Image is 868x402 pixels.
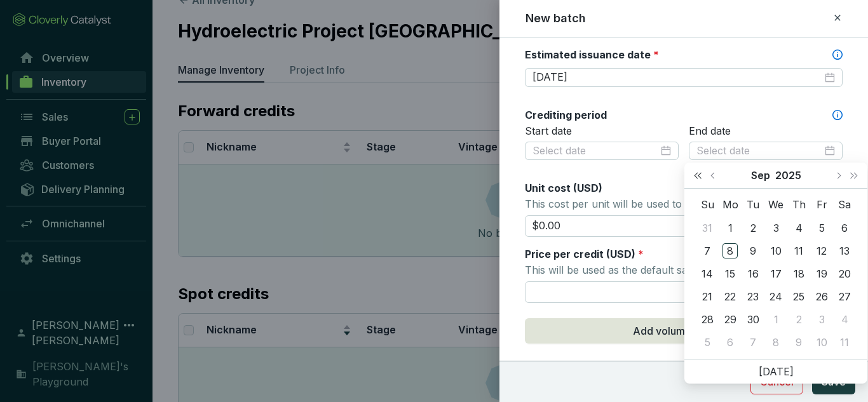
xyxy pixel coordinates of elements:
td: 2025-09-29 [719,308,742,331]
div: 18 [791,266,806,281]
div: 31 [700,220,715,236]
input: Enter cost [525,215,843,237]
th: We [764,194,787,217]
div: 13 [837,243,852,258]
div: 9 [791,335,806,350]
td: 2025-09-07 [696,239,719,262]
div: 23 [745,289,761,304]
div: 3 [814,312,829,327]
td: 2025-09-01 [719,217,742,239]
td: 2025-09-04 [787,217,810,239]
button: Previous month (PageUp) [706,163,722,188]
td: 2025-09-06 [833,217,856,239]
div: 2 [745,220,761,236]
td: 2025-10-04 [833,308,856,331]
th: Sa [833,194,856,217]
div: 1 [722,220,738,236]
div: 7 [745,335,761,350]
div: 6 [722,335,738,350]
td: 2025-09-13 [833,239,856,262]
td: 2025-09-21 [696,285,719,308]
td: 2025-09-20 [833,262,856,285]
div: 29 [722,312,738,327]
th: Th [787,194,810,217]
td: 2025-09-19 [810,262,833,285]
td: 2025-10-01 [764,308,787,331]
td: 2025-09-23 [742,285,764,308]
label: Crediting period [525,108,607,122]
td: 2025-09-27 [833,285,856,308]
th: Fr [810,194,833,217]
div: 12 [814,243,829,258]
td: 2025-09-02 [742,217,764,239]
input: Select date [532,70,822,84]
td: 2025-09-24 [764,285,787,308]
div: 7 [700,243,715,258]
p: End date [689,124,843,138]
button: Next year (Control + right) [846,163,862,188]
div: 30 [745,312,761,327]
div: 26 [814,289,829,304]
td: 2025-10-06 [719,331,742,354]
th: Su [696,194,719,217]
td: 2025-09-18 [787,262,810,285]
span: Price per credit (USD) [525,248,635,260]
td: 2025-10-05 [696,331,719,354]
div: 22 [722,289,738,304]
div: 15 [722,266,738,281]
div: 11 [791,243,806,258]
div: 10 [768,243,783,258]
div: 21 [700,289,715,304]
div: 3 [768,220,783,236]
td: 2025-09-16 [742,262,764,285]
div: 20 [837,266,852,281]
div: 8 [722,243,738,258]
td: 2025-09-15 [719,262,742,285]
div: 14 [700,266,715,281]
td: 2025-10-07 [742,331,764,354]
button: Last year (Control + left) [689,163,706,188]
input: Select date [532,144,658,158]
input: Select date [696,144,822,158]
span: Unit cost (USD) [525,182,602,194]
h2: New batch [526,10,586,27]
th: Tu [742,194,764,217]
div: 11 [837,335,852,350]
td: 2025-08-31 [696,217,719,239]
p: This will be used as the default sale price for this batch. [525,261,843,279]
td: 2025-09-08 [719,239,742,262]
div: 4 [837,312,852,327]
td: 2025-09-14 [696,262,719,285]
div: 16 [745,266,761,281]
div: 17 [768,266,783,281]
td: 2025-09-11 [787,239,810,262]
td: 2025-09-28 [696,308,719,331]
td: 2025-09-17 [764,262,787,285]
div: 24 [768,289,783,304]
td: 2025-09-05 [810,217,833,239]
label: Estimated issuance date [525,48,659,62]
div: 6 [837,220,852,236]
div: 8 [768,335,783,350]
div: 9 [745,243,761,258]
div: 4 [791,220,806,236]
label: Tags [525,359,550,373]
td: 2025-10-03 [810,308,833,331]
div: 25 [791,289,806,304]
div: 2 [791,312,806,327]
div: 1 [768,312,783,327]
td: 2025-09-10 [764,239,787,262]
td: 2025-09-26 [810,285,833,308]
td: 2025-10-08 [764,331,787,354]
div: 27 [837,289,852,304]
td: 2025-10-10 [810,331,833,354]
button: Choose a month [751,163,770,188]
button: Choose a year [775,163,801,188]
td: 2025-09-12 [810,239,833,262]
div: 5 [700,335,715,350]
td: 2025-10-09 [787,331,810,354]
p: Start date [525,124,679,138]
th: Mo [719,194,742,217]
a: [DATE] [759,365,794,378]
span: Add volume discount [633,323,735,338]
